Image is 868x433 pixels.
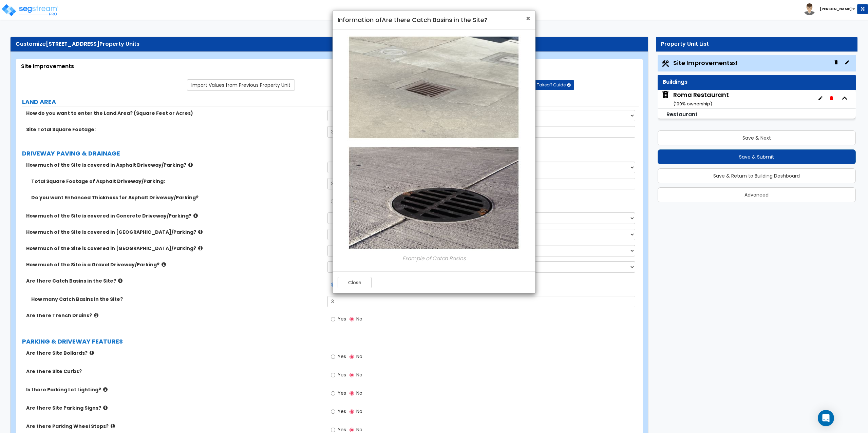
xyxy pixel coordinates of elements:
i: Example of Catch Basins [402,255,466,262]
div: Open Intercom Messenger [818,410,834,426]
h4: Information of Are there Catch Basins in the Site? [338,16,530,24]
img: 28.JPG [347,35,521,251]
button: Close [338,277,372,288]
button: Close [526,15,530,22]
span: × [526,14,530,23]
